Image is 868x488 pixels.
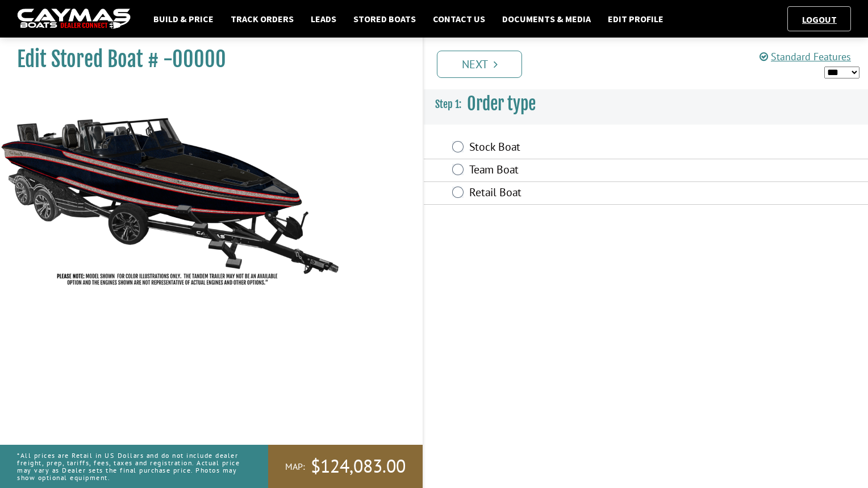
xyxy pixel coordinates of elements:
[759,50,851,63] a: Standard Features
[285,461,305,473] span: MAP:
[469,163,708,179] label: Team Boat
[268,445,423,488] a: MAP:$124,083.00
[348,11,422,26] a: Stored Boats
[434,49,868,78] ul: Pagination
[796,14,842,25] a: Logout
[496,11,596,26] a: Documents & Media
[17,9,131,30] img: caymas-dealer-connect-2ed40d3bc7270c1d8d7ffb4b79bf05adc795679939227970def78ec6f6c03838.gif
[148,11,219,26] a: Build & Price
[437,51,522,78] a: Next
[469,185,708,202] label: Retail Boat
[424,83,868,125] h3: Order type
[427,11,491,26] a: Contact Us
[305,11,342,26] a: Leads
[225,11,299,26] a: Track Orders
[469,140,708,156] label: Stock Boat
[17,446,243,487] p: *All prices are Retail in US Dollars and do not include dealer freight, prep, tariffs, fees, taxe...
[602,11,669,26] a: Edit Profile
[17,47,394,72] h1: Edit Stored Boat # -00000
[311,454,406,478] span: $124,083.00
